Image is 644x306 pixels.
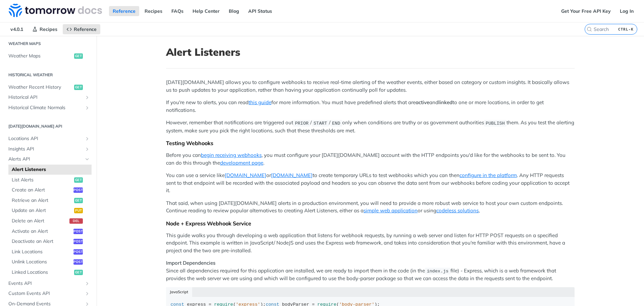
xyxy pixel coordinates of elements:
span: post [73,187,83,193]
strong: Import Dependencies [166,260,215,266]
span: PUBLISH [486,121,505,126]
span: Delete an Alert [12,218,68,224]
button: Show subpages for Events API [85,281,90,286]
a: Events APIShow subpages for Events API [5,278,92,289]
a: begin receiving webhooks [201,152,262,158]
span: Retrieve an Alert [12,197,72,204]
a: Locations APIShow subpages for Locations API [5,134,92,144]
span: Historical Climate Normals [8,104,83,111]
span: Events API [8,280,83,287]
a: API Status [245,6,276,16]
h2: Historical Weather [5,72,92,78]
span: post [73,259,83,265]
span: Custom Events API [8,290,83,297]
p: If you're new to alerts, you can read for more information. You must have predefined alerts that ... [166,99,575,114]
a: Create an Alertpost [8,185,92,195]
span: post [73,249,83,255]
a: Update an Alertput [8,206,92,216]
span: get [74,177,83,183]
a: Reference [109,6,139,16]
h1: Alert Listeners [166,46,575,58]
span: Historical API [8,94,83,101]
p: This guide walks you through developing a web application that listens for webhook requests, by r... [166,232,575,255]
span: Link Locations [12,249,72,255]
span: Unlink Locations [12,259,72,265]
a: Weather Recent Historyget [5,82,92,92]
a: Blog [225,6,243,16]
p: That said, when using [DATE][DOMAIN_NAME] alerts in a production environment, you will need to pr... [166,200,575,215]
a: Weather Mapsget [5,51,92,61]
span: post [73,229,83,234]
button: Show subpages for Locations API [85,136,90,141]
span: index.js [427,269,448,274]
a: Reference [63,24,100,34]
span: Weather Recent History [8,84,72,91]
a: Link Locationspost [8,247,92,257]
button: Show subpages for Historical Climate Normals [85,105,90,111]
h2: [DATE][DOMAIN_NAME] API [5,123,92,129]
span: del [69,218,83,224]
a: Insights APIShow subpages for Insights API [5,144,92,154]
h2: Weather Maps [5,41,92,47]
div: Node + Express Webhook Service [166,220,575,227]
span: Update an Alert [12,207,72,214]
a: [DOMAIN_NAME] [225,172,266,178]
a: Recipes [29,24,61,34]
a: Alert Listeners [8,165,92,175]
span: get [74,53,83,59]
p: Since all dependencies required for this application are installed, we are ready to import them i... [166,259,575,282]
a: Log In [616,6,637,16]
button: Show subpages for Historical API [85,95,90,100]
p: [DATE][DOMAIN_NAME] allows you to configure webhooks to receive real-time alerting of the weather... [166,79,575,94]
a: Recipes [141,6,166,16]
a: Retrieve an Alertget [8,195,92,206]
a: Get Your Free API Key [557,6,614,16]
a: Linked Locationsget [8,267,92,277]
span: post [73,239,83,244]
a: simple web application [364,207,418,214]
a: Unlink Locationspost [8,257,92,267]
span: Alerts API [8,156,83,163]
span: Recipes [40,26,57,32]
span: List Alerts [12,177,72,183]
a: FAQs [168,6,187,16]
div: Testing Webhooks [166,140,575,146]
span: Deactivate an Alert [12,238,72,245]
span: get [74,85,83,90]
span: get [74,270,83,275]
span: START [314,121,327,126]
a: this guide [249,99,271,105]
span: get [74,198,83,203]
button: Show subpages for Insights API [85,146,90,152]
svg: Search [587,27,592,32]
span: Alert Listeners [12,166,90,173]
button: Show subpages for Custom Events API [85,291,90,296]
a: Alerts APIHide subpages for Alerts API [5,154,92,164]
a: configure in the platform [460,172,517,178]
p: You can use a service like or to create temporary URLs to test webhooks which you can then . Any ... [166,172,575,194]
a: development page [220,160,263,166]
span: Linked Locations [12,269,72,276]
p: However, remember that notifications are triggered out / / only when conditions are truthy or as ... [166,119,575,134]
a: Activate an Alertpost [8,226,92,236]
strong: linked [438,99,452,105]
a: Delete an Alertdel [8,216,92,226]
span: Reference [74,26,97,32]
a: List Alertsget [8,175,92,185]
span: put [74,208,83,213]
a: [DOMAIN_NAME] [271,172,313,178]
a: Deactivate an Alertpost [8,236,92,247]
a: Custom Events APIShow subpages for Custom Events API [5,289,92,299]
img: Tomorrow.io Weather API Docs [9,4,102,17]
a: Help Center [189,6,223,16]
span: Locations API [8,135,83,142]
a: Historical APIShow subpages for Historical API [5,92,92,102]
button: Hide subpages for Alerts API [85,157,90,162]
a: codeless solutions [436,207,479,214]
span: Insights API [8,146,83,152]
span: Create an Alert [12,187,72,193]
span: v4.0.1 [7,24,27,34]
span: Activate an Alert [12,228,72,235]
span: Weather Maps [8,53,72,59]
a: Historical Climate NormalsShow subpages for Historical Climate Normals [5,103,92,113]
